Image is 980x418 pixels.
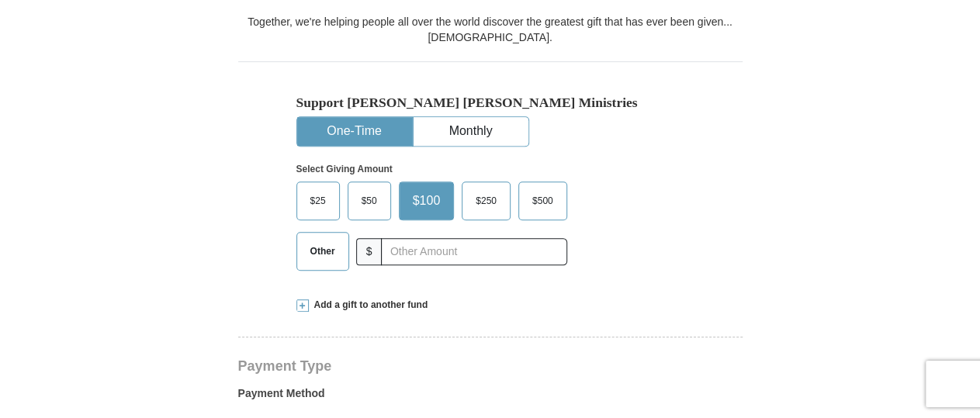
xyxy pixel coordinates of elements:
input: Other Amount [381,238,566,265]
span: $ [356,238,383,265]
span: $250 [468,189,504,212]
span: Add a gift to another fund [309,299,428,312]
span: $100 [405,189,448,212]
span: $25 [303,189,334,212]
strong: Select Giving Amount [296,164,393,174]
div: Together, we're helping people all over the world discover the greatest gift that has ever been g... [238,14,743,45]
span: Other [303,240,343,263]
label: Payment Method [238,385,743,409]
span: $500 [525,189,561,212]
button: Monthly [414,117,528,146]
button: One-Time [297,117,412,146]
h4: Payment Type [238,360,743,372]
h5: Support [PERSON_NAME] [PERSON_NAME] Ministries [296,95,684,111]
span: $50 [354,189,385,212]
